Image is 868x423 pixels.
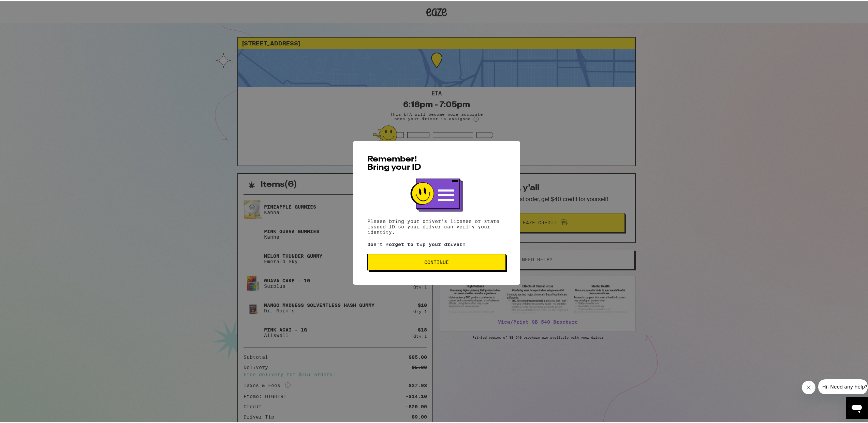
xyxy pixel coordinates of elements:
p: Don't forget to tip your driver! [367,240,506,246]
iframe: Button to launch messaging window [846,396,868,418]
button: Continue [367,253,506,269]
iframe: Close message [802,379,815,393]
iframe: Message from company [818,378,868,393]
span: Continue [424,258,449,263]
span: Remember! Bring your ID [367,154,421,170]
p: Please bring your driver's license or state issued ID so your driver can verify your identity. [367,217,506,234]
